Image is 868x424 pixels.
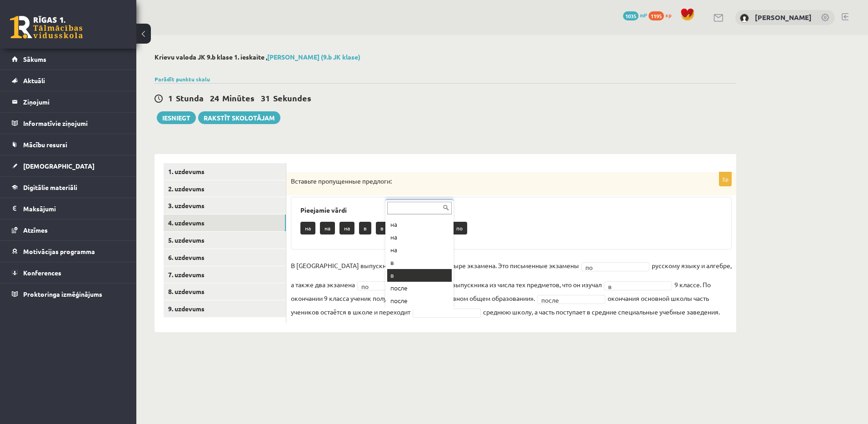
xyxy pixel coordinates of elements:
[387,244,452,256] div: на
[387,231,452,244] div: на
[387,269,452,282] div: в
[387,256,452,269] div: в
[387,294,452,307] div: после
[387,282,452,294] div: после
[387,218,452,231] div: на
